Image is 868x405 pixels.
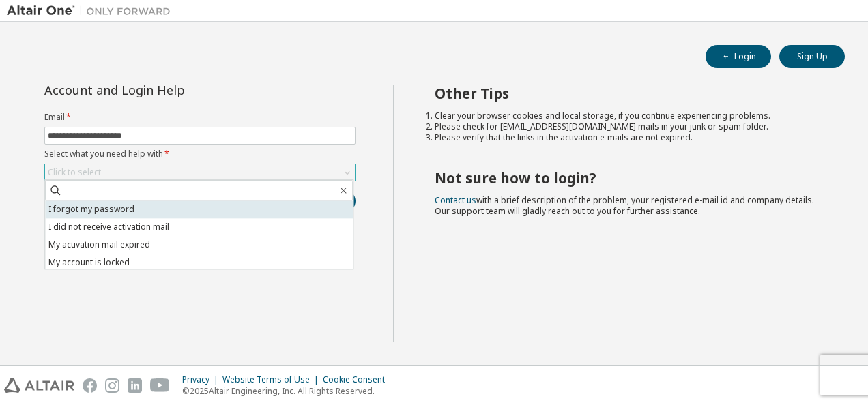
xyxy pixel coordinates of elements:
[435,110,821,121] li: Clear your browser cookies and local storage, if you continue experiencing problems.
[48,167,101,178] div: Click to select
[779,45,845,68] button: Sign Up
[128,378,142,393] img: linkedin.svg
[435,194,476,206] a: Contact us
[706,45,771,68] button: Login
[435,169,821,187] h2: Not sure how to login?
[83,378,97,393] img: facebook.svg
[435,85,821,102] h2: Other Tips
[4,378,74,393] img: altair_logo.svg
[44,112,356,123] label: Email
[323,374,393,385] div: Cookie Consent
[44,85,293,95] div: Account and Login Help
[44,149,356,160] label: Select what you need help with
[150,378,170,393] img: youtube.svg
[435,132,821,143] li: Please verify that the links in the activation e-mails are not expired.
[435,194,814,217] span: with a brief description of the problem, your registered e-mail id and company details. Our suppo...
[45,164,355,181] div: Click to select
[182,385,393,397] p: © 2025 Altair Engineering, Inc. All Rights Reserved.
[182,374,222,385] div: Privacy
[222,374,323,385] div: Website Terms of Use
[435,121,821,132] li: Please check for [EMAIL_ADDRESS][DOMAIN_NAME] mails in your junk or spam folder.
[105,378,119,393] img: instagram.svg
[7,4,177,18] img: Altair One
[45,200,353,218] li: I forgot my password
